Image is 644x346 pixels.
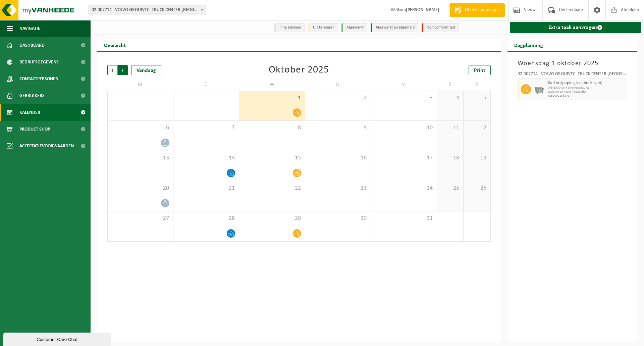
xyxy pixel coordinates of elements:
[510,22,642,33] a: Extra taak aanvragen
[422,23,459,32] li: Non-conformiteit
[19,70,58,87] span: Contactpersonen
[19,138,74,154] span: Acceptatievoorwaarden
[173,79,239,91] td: D
[463,7,501,13] span: Offerte aanvragen
[3,331,112,346] iframe: chat widget
[548,90,626,94] span: Lediging op vaste frequentie
[177,185,236,192] span: 21
[305,79,371,91] td: D
[131,65,161,75] div: Vandaag
[507,38,550,51] h2: Dagplanning
[89,5,206,15] span: 02-007714 - VOLVO GROUP/TC- TRUCK CENTER KAMPENHOUT - KAMPENHOUT
[308,23,338,32] li: Uit te voeren
[243,215,302,222] span: 29
[374,185,433,192] span: 24
[341,23,367,32] li: Afgewerkt
[518,72,628,79] div: 02-007714 - VOLVO GROUP/TC- TRUCK CENTER [GEOGRAPHIC_DATA] - [GEOGRAPHIC_DATA]
[19,20,40,37] span: Navigatie
[371,23,418,32] li: Afgewerkt en afgemeld
[118,65,128,75] span: Volgende
[19,87,45,104] span: Gebruikers
[177,154,236,162] span: 14
[374,94,433,102] span: 3
[440,94,460,102] span: 4
[177,215,236,222] span: 28
[534,84,544,94] img: WB-2500-GAL-GY-01
[89,5,206,15] span: 02-007714 - VOLVO GROUP/TC- TRUCK CENTER KAMPENHOUT - KAMPENHOUT
[474,68,485,73] span: Print
[464,79,490,91] td: Z
[97,38,132,51] h2: Overzicht
[374,215,433,222] span: 31
[548,94,626,98] span: T250002133879
[548,86,626,90] span: WB-2500-GA karton/papier, los
[19,37,45,54] span: Dashboard
[177,124,236,132] span: 7
[449,3,505,17] a: Offerte aanvragen
[19,104,40,121] span: Kalender
[243,154,302,162] span: 15
[467,154,487,162] span: 19
[374,124,433,132] span: 10
[467,94,487,102] span: 5
[19,54,59,70] span: Bedrijfsgegevens
[467,185,487,192] span: 26
[243,185,302,192] span: 22
[243,124,302,132] span: 8
[374,154,433,162] span: 17
[440,154,460,162] span: 18
[440,185,460,192] span: 25
[518,58,628,68] h3: Woensdag 1 oktober 2025
[19,121,50,138] span: Product Shop
[111,154,170,162] span: 13
[467,124,487,132] span: 12
[440,124,460,132] span: 11
[548,81,626,86] span: Karton/papier, los (bedrijven)
[309,94,368,102] span: 2
[371,79,437,91] td: V
[111,185,170,192] span: 20
[437,79,464,91] td: Z
[309,215,368,222] span: 30
[469,65,491,75] a: Print
[107,65,117,75] span: Vorige
[309,185,368,192] span: 23
[309,124,368,132] span: 9
[406,7,439,12] strong: [PERSON_NAME]
[111,215,170,222] span: 27
[269,65,329,75] div: Oktober 2025
[111,124,170,132] span: 6
[309,154,368,162] span: 16
[243,94,302,102] span: 1
[239,79,305,91] td: W
[107,79,173,91] td: M
[274,23,305,32] li: In te plannen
